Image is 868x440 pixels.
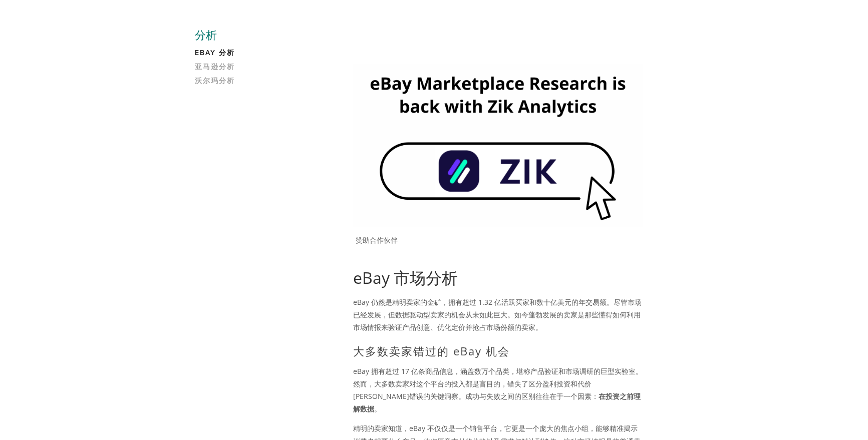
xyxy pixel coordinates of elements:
font: 沃尔玛分析 [195,76,235,86]
font: 亚马逊分析 [195,62,235,72]
font: 。 [374,404,381,413]
font: 分析 [195,29,217,43]
font: eBay 仍然是精明卖家的金矿，拥有超过 1.32 亿活跃买家和数十亿美元的年交易额。尽管市场已经发展，但数据驱动型卖家的机会从未如此巨大。如今蓬勃发展的卖家是那些懂得如何利用市场情报来验证产品... [353,297,642,332]
a: 亚马逊分析 [195,63,291,77]
font: eBay 分析 [195,48,235,58]
font: 在投资之前理解数据 [353,391,641,413]
font: 大多数卖家错过的 eBay 机会 [353,343,510,358]
font: 赞助合作伙伴 [356,235,398,245]
font: eBay 市场分析 [353,267,458,288]
font: eBay 拥有超过 17 亿条商品信息，涵盖数万个品类，堪称产品验证和市场调研的巨型实验室。然而，大多数卖家对这个平台的投入都是盲目的，错失了区分盈利投资和代价[PERSON_NAME]错误的关... [353,366,643,401]
img: Zik Analytics 赞助广告 [353,64,643,226]
a: 沃尔玛分析 [195,77,291,91]
a: eBay 分析 [195,49,291,63]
